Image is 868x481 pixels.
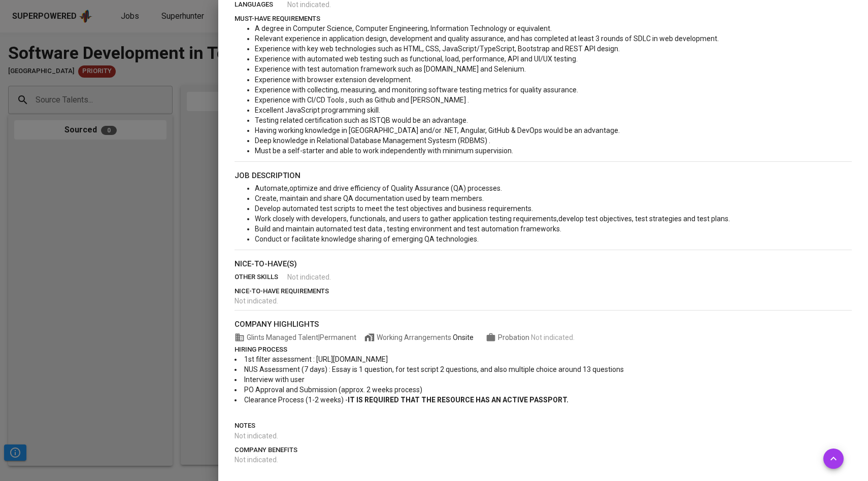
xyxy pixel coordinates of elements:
[498,333,531,341] span: Probation
[235,332,356,342] span: Glints Managed Talent | Permanent
[255,35,719,43] span: Relevant experience in application design, development and quality assurance, and has completed a...
[255,24,552,32] span: A degree in Computer Science, Computer Engineering, Information Technology or equivalent.
[235,319,852,330] p: company highlights
[235,445,852,455] p: company benefits
[235,456,278,464] span: Not indicated .
[244,355,388,363] span: 1st filter assessment : [URL][DOMAIN_NAME]
[255,106,380,114] span: Excellent JavaScript programming skill.
[255,147,513,155] span: Must be a self-starter and able to work independently with minimum supervision.
[255,204,533,213] span: Develop automated test scripts to meet the test objectives and business requirements.
[364,332,474,342] span: Working Arrangements
[244,365,624,373] span: NUS Assessment (7 days) : Essay is 1 question, for test script 2 questions, and also multiple cho...
[531,333,575,341] span: Not indicated .
[255,136,490,145] span: Deep knowledge in Relational Database Management Systesm (RDBMS) .
[287,272,331,282] span: Not indicated .
[255,235,479,243] span: Conduct or facilitate knowledge sharing of emerging QA technologies.
[235,272,287,282] p: other skills
[255,194,484,202] span: Create, maintain and share QA documentation used by team members.
[255,65,526,73] span: Experience with test automation framework such as [DOMAIN_NAME] and Selenium.
[235,421,852,431] p: notes
[235,286,852,296] p: nice-to-have requirements
[453,332,474,342] div: Onsite
[244,386,422,394] span: PO Approval and Submission (approx. 2 weeks process)
[235,170,852,182] p: job description
[235,297,278,305] span: Not indicated .
[235,258,852,270] p: nice-to-have(s)
[255,86,578,94] span: Experience with collecting, measuring, and monitoring software testing metrics for quality assura...
[255,225,561,233] span: Build and maintain automated test data , testing environment and test automation frameworks.
[244,396,348,404] span: Clearance Process (1-2 weeks) -
[348,396,569,404] span: IT IS REQUIRED THAT THE RESOURCE HAS AN ACTIVE PASSPORT.
[235,14,852,24] p: must-have requirements
[255,45,620,53] span: Experience with key web technologies such as HTML, CSS, JavaScript/TypeScript, Bootstrap and REST...
[255,116,468,124] span: Testing related certification such as ISTQB would be an advantage.
[255,55,578,63] span: Experience with automated web testing such as functional, load, performance, API and UI/UX testing.
[235,345,852,355] p: hiring process
[255,215,730,223] span: Work closely with developers, functionals, and users to gather application testing requirements,d...
[255,184,502,192] span: Automate,optimize and drive efficiency of Quality Assurance (QA) processes.
[255,126,620,134] span: Having working knowledge in [GEOGRAPHIC_DATA] and/or .NET, Angular, GitHub & DevOps would be an a...
[255,96,469,104] span: Experience with CI/CD Tools , such as Github and [PERSON_NAME] .
[255,76,412,84] span: Experience with browser extension development.
[244,375,305,384] span: Interview with user
[235,432,278,440] span: Not indicated .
